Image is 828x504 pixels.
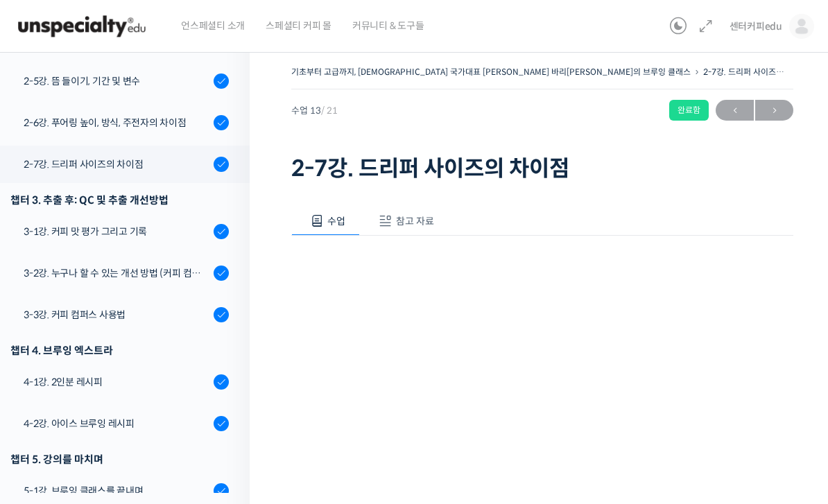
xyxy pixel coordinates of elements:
a: 대화 [92,389,179,424]
span: 수업 [327,215,345,227]
div: 3-1강. 커피 맛 평가 그리고 기록 [24,224,209,239]
span: 센터커피edu [730,20,782,33]
div: 5-1강. 브루잉 클래스를 끝내며 [24,483,209,498]
div: 챕터 5. 강의를 마치며 [10,450,229,469]
span: / 21 [321,105,338,116]
div: 챕터 3. 추출 후: QC 및 추출 개선방법 [10,191,229,209]
span: 설정 [214,410,231,421]
div: 2-7강. 드리퍼 사이즈의 차이점 [24,157,209,172]
div: 4-1강. 2인분 레시피 [24,374,209,390]
span: → [755,101,793,120]
div: 3-3강. 커피 컴퍼스 사용법 [24,307,209,322]
span: 홈 [44,410,52,421]
span: 참고 자료 [396,215,434,227]
span: 대화 [127,410,144,422]
h1: 2-7강. 드리퍼 사이즈의 차이점 [291,155,793,182]
div: 챕터 4. 브루잉 엑스트라 [10,341,229,360]
div: 3-2강. 누구나 할 수 있는 개선 방법 (커피 컴퍼스) [24,266,209,281]
span: 수업 13 [291,106,338,115]
div: 4-2강. 아이스 브루잉 레시피 [24,416,209,431]
a: 홈 [4,389,92,424]
a: 설정 [179,389,266,424]
div: 2-5강. 뜸 들이기, 기간 및 변수 [24,73,209,89]
a: ←이전 [716,100,754,121]
span: ← [716,101,754,120]
div: 완료함 [669,100,709,121]
a: 기초부터 고급까지, [DEMOGRAPHIC_DATA] 국가대표 [PERSON_NAME] 바리[PERSON_NAME]의 브루잉 클래스 [291,67,691,77]
a: 2-7강. 드리퍼 사이즈의 차이점 [703,67,809,77]
a: 다음→ [755,100,793,121]
div: 2-6강. 푸어링 높이, 방식, 주전자의 차이점 [24,115,209,130]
